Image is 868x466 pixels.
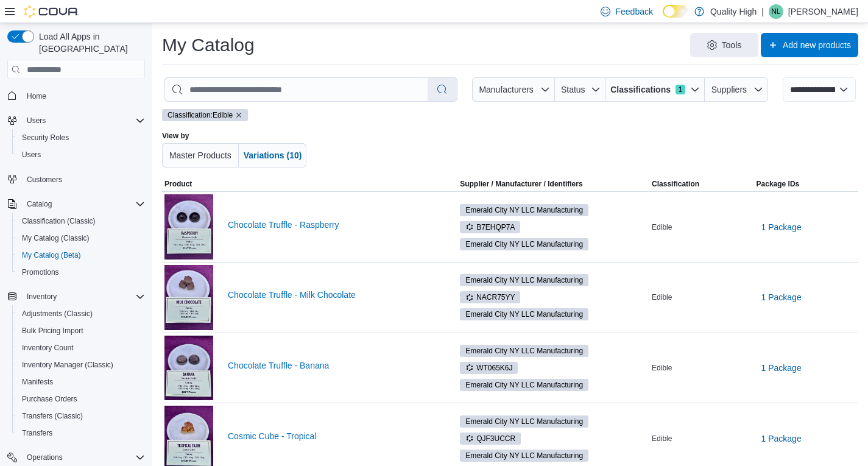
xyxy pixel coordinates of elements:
[12,373,150,390] button: Manifests
[22,267,59,277] span: Promotions
[465,309,583,320] span: Emerald City NY LLC Manufacturing
[17,341,79,355] a: Inventory Count
[757,215,806,239] button: 1 Package
[465,362,512,373] span: WT065K6J
[788,4,858,19] p: [PERSON_NAME]
[22,450,68,465] button: Operations
[34,30,145,55] span: Load All Apps in [GEOGRAPHIC_DATA]
[27,453,63,462] span: Operations
[17,375,145,389] span: Manifests
[17,341,145,355] span: Inventory Count
[465,380,583,390] span: Emerald City NY LLC Manufacturing
[771,4,780,19] span: NL
[722,39,742,51] span: Tools
[17,375,58,389] a: Manifests
[24,5,79,18] img: Cova
[27,199,52,209] span: Catalog
[22,89,51,104] a: Home
[460,415,588,428] span: Emerald City NY LLC Manufacturing
[168,110,233,121] span: Classification: Edible
[479,85,533,94] span: Manufacturers
[12,390,150,408] button: Purchase Orders
[22,289,145,304] span: Inventory
[17,265,145,280] span: Promotions
[465,345,583,356] span: Emerald City NY LLC Manufacturing
[649,220,753,235] div: Edible
[17,265,64,280] a: Promotions
[228,431,438,441] a: Cosmic Cube - Tropical
[761,4,764,19] p: |
[22,309,93,319] span: Adjustments (Classic)
[465,450,583,461] span: Emerald City NY LLC Manufacturing
[443,179,582,189] span: Supplier / Manufacturer / Identifiers
[162,143,239,168] button: Master Products
[757,285,806,309] button: 1 Package
[2,449,150,466] button: Operations
[17,409,88,423] a: Transfers (Classic)
[17,214,145,228] span: Classification (Classic)
[164,194,213,259] img: Chocolate Truffle - Raspberry
[555,77,605,102] button: Status
[761,291,802,303] span: 1 Package
[649,431,753,446] div: Edible
[22,172,145,187] span: Customers
[27,116,46,125] span: Users
[761,221,802,233] span: 1 Package
[610,83,671,96] span: Classifications
[17,306,145,321] span: Adjustments (Classic)
[711,85,747,94] span: Suppliers
[12,356,150,373] button: Inventory Manager (Classic)
[17,392,82,406] a: Purchase Orders
[164,265,213,330] img: Chocolate Truffle - Milk Chocolate
[17,358,145,372] span: Inventory Manager (Classic)
[12,339,150,356] button: Inventory Count
[710,4,757,19] p: Quality High
[17,248,86,263] a: My Catalog (Beta)
[164,179,192,189] span: Product
[17,358,118,372] a: Inventory Manager (Classic)
[12,230,150,247] button: My Catalog (Classic)
[2,196,150,213] button: Catalog
[472,77,555,102] button: Manufacturers
[17,426,57,440] a: Transfers
[460,204,588,216] span: Emerald City NY LLC Manufacturing
[465,416,583,427] span: Emerald City NY LLC Manufacturing
[17,130,74,145] a: Security Roles
[615,5,652,18] span: Feedback
[17,323,88,338] a: Bulk Pricing Import
[22,113,51,128] button: Users
[17,130,145,145] span: Security Roles
[164,336,213,401] img: Chocolate Truffle - Banana
[705,77,768,102] button: Suppliers
[17,306,97,321] a: Adjustments (Classic)
[460,308,588,320] span: Emerald City NY LLC Manufacturing
[460,221,520,233] span: B7EHQP7A
[22,197,145,211] span: Catalog
[27,292,57,302] span: Inventory
[649,361,753,375] div: Edible
[22,343,74,353] span: Inventory Count
[12,425,150,442] button: Transfers
[239,143,307,168] button: Variations (10)
[22,88,145,103] span: Home
[460,274,588,286] span: Emerald City NY LLC Manufacturing
[2,288,150,305] button: Inventory
[460,291,520,303] span: NACR75YY
[27,91,46,101] span: Home
[460,450,588,462] span: Emerald City NY LLC Manufacturing
[22,150,41,160] span: Users
[22,411,83,421] span: Transfers (Classic)
[27,175,62,185] span: Customers
[663,5,688,18] input: Dark Mode
[228,290,438,300] a: Chocolate Truffle - Milk Chocolate
[244,150,302,160] span: Variations (10)
[22,250,81,260] span: My Catalog (Beta)
[22,326,83,336] span: Bulk Pricing Import
[22,172,67,187] a: Customers
[605,77,705,102] button: Classifications1 active filters
[12,247,150,264] button: My Catalog (Beta)
[17,147,46,162] a: Users
[22,197,57,211] button: Catalog
[17,147,145,162] span: Users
